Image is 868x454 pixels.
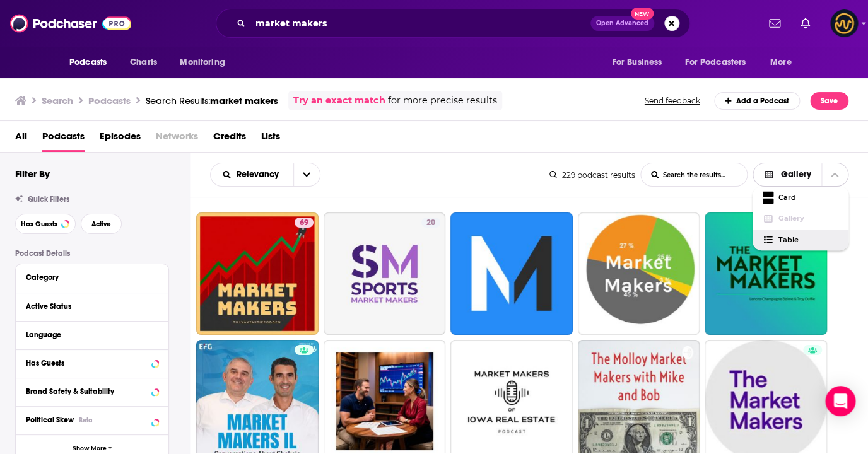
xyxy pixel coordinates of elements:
[26,298,158,314] button: Active Status
[26,416,74,424] span: Political Skew
[130,54,157,71] span: Charts
[26,355,158,371] button: Has Guests
[28,195,69,204] span: Quick Filters
[426,217,435,230] span: 20
[714,92,801,110] a: Add a Podcast
[180,54,225,71] span: Monitoring
[122,50,165,74] a: Charts
[69,54,107,71] span: Podcasts
[100,126,141,152] a: Episodes
[830,9,858,37] button: Show profile menu
[830,9,858,37] span: Logged in as LowerStreet
[216,9,690,38] div: Search podcasts, credits, & more...
[81,214,122,234] button: Active
[641,95,704,106] button: Send feedback
[677,50,764,74] button: open menu
[781,170,811,179] span: Gallery
[79,416,93,424] div: Beta
[810,92,848,110] button: Save
[73,445,107,452] span: Show More
[15,214,76,234] button: Has Guests
[146,95,278,107] a: Search Results:market makers
[388,93,497,108] span: for more precise results
[26,412,158,428] button: Political SkewBeta
[705,212,827,335] a: 1
[15,126,27,152] a: All
[91,221,111,228] span: Active
[237,170,283,179] span: Relevancy
[210,163,320,187] h2: Choose List sort
[21,221,57,228] span: Has Guests
[590,16,654,31] button: Open AdvancedNew
[250,13,590,33] input: Search podcasts, credits, & more...
[795,13,815,34] a: Show notifications dropdown
[26,359,148,368] div: Has Guests
[26,383,158,399] button: Brand Safety & Suitability
[421,218,440,228] a: 20
[549,170,635,180] div: 229 podcast results
[210,95,278,107] span: market makers
[770,54,792,71] span: More
[196,212,319,335] a: 69
[300,217,308,230] span: 69
[764,13,785,34] a: Show notifications dropdown
[88,95,131,107] h3: Podcasts
[26,330,150,339] div: Language
[753,163,849,187] button: Choose View
[603,50,677,74] button: open menu
[825,386,855,416] div: Open Intercom Messenger
[15,249,169,258] p: Podcast Details
[778,194,838,201] span: Card
[596,20,648,26] span: Open Advanced
[612,54,662,71] span: For Business
[156,126,198,152] span: Networks
[213,126,246,152] a: Credits
[324,212,446,335] a: 20
[42,126,85,152] a: Podcasts
[295,218,314,228] a: 69
[42,95,73,107] h3: Search
[685,54,746,71] span: For Podcasters
[293,93,385,108] a: Try an exact match
[261,126,280,152] a: Lists
[293,163,320,186] button: open menu
[631,8,654,20] span: New
[26,387,148,396] div: Brand Safety & Suitability
[171,50,241,74] button: open menu
[761,50,807,74] button: open menu
[778,215,838,222] span: Gallery
[778,236,838,243] span: Table
[211,170,293,179] button: open menu
[15,168,50,180] h2: Filter By
[26,273,150,282] div: Category
[146,95,278,107] div: Search Results:
[830,9,858,37] img: User Profile
[10,11,131,35] img: Podchaser - Follow, Share and Rate Podcasts
[26,327,158,342] button: Language
[26,302,150,311] div: Active Status
[61,50,123,74] button: open menu
[26,269,158,285] button: Category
